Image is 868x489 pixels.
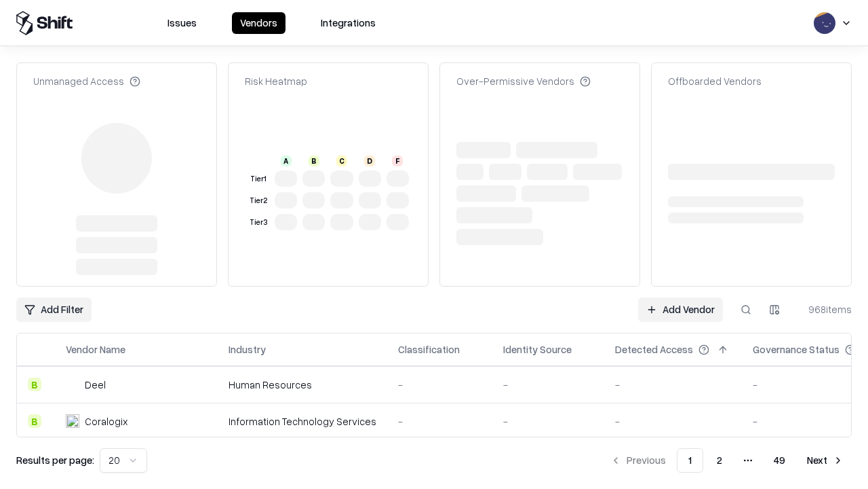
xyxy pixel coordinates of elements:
div: Identity Source [503,342,572,357]
div: Tier 3 [248,217,269,228]
div: Human Resources [229,378,376,392]
p: Results per page: [16,453,94,467]
div: B [28,378,41,391]
button: Next [799,448,852,473]
button: Integrations [313,12,384,34]
button: 1 [677,448,703,473]
div: Industry [229,342,266,357]
div: Governance Status [753,342,840,357]
div: - [503,378,593,392]
button: Vendors [232,12,285,34]
div: A [281,156,292,166]
div: Offboarded Vendors [668,74,762,88]
div: Tier 2 [248,195,269,206]
img: Coralogix [66,414,79,428]
div: D [364,156,375,166]
div: F [392,156,403,166]
div: - [615,378,731,392]
button: Add Filter [16,297,92,322]
div: Risk Heatmap [245,74,307,88]
div: 968 items [797,302,852,316]
div: Classification [398,342,460,357]
div: Tier 1 [248,173,269,185]
div: Deel [85,378,106,392]
div: Coralogix [85,414,127,429]
nav: pagination [602,448,852,473]
div: - [398,414,481,429]
a: Add Vendor [638,297,723,322]
div: C [336,156,347,166]
div: Over-Permissive Vendors [456,74,591,88]
div: Unmanaged Access [33,74,140,88]
div: - [503,414,593,429]
div: B [28,414,41,428]
button: 49 [763,448,796,473]
div: - [615,414,731,429]
div: Information Technology Services [229,414,376,429]
button: Issues [159,12,205,34]
div: Detected Access [615,342,693,357]
button: 2 [706,448,733,473]
div: B [309,156,319,166]
div: - [398,378,481,392]
div: Vendor Name [66,342,125,357]
img: Deel [66,378,79,391]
